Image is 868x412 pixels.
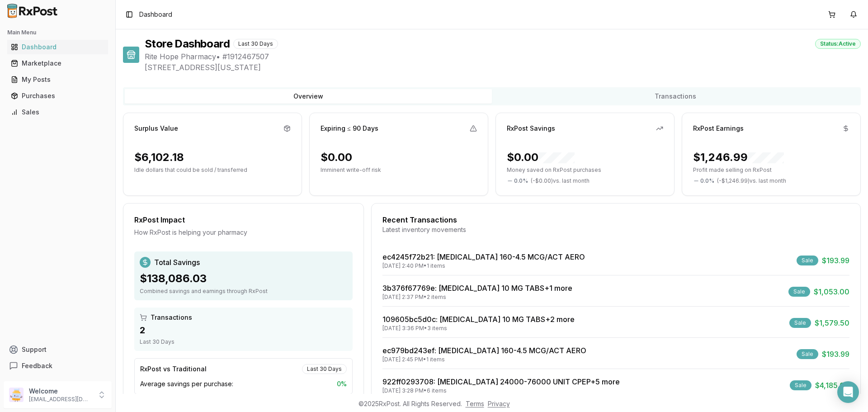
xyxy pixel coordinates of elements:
nav: breadcrumb [139,10,172,19]
button: Dashboard [4,40,112,54]
span: Dashboard [139,10,172,19]
span: $1,579.50 [815,317,849,328]
div: Sale [790,380,811,390]
span: [STREET_ADDRESS][US_STATE] [145,62,861,73]
div: Purchases [11,91,104,100]
div: RxPost vs Traditional [140,365,207,374]
div: Open Intercom Messenger [837,381,859,403]
div: RxPost Savings [507,124,555,133]
span: $193.99 [822,349,849,360]
div: RxPost Impact [134,214,353,225]
div: $1,246.99 [693,150,784,165]
p: Profit made selling on RxPost [693,166,849,174]
span: $4,185.00 [815,380,849,391]
div: Status: Active [815,39,861,49]
div: How RxPost is helping your pharmacy [134,228,353,237]
span: Rite Hope Pharmacy • # 1912467507 [145,51,861,62]
button: Overview [125,89,492,104]
h1: Store Dashboard [145,37,230,51]
span: 0.0 % [514,177,528,185]
div: Last 30 Days [233,39,278,49]
span: ( - $0.00 ) vs. last month [531,177,590,185]
div: Marketplace [11,59,104,68]
span: 0.0 % [700,177,714,185]
div: [DATE] 3:28 PM • 6 items [382,387,620,394]
p: Imminent write-off risk [321,166,477,174]
img: RxPost Logo [4,4,61,18]
a: ec4245f72b21: [MEDICAL_DATA] 160-4.5 MCG/ACT AERO [382,252,585,261]
div: $6,102.18 [134,150,184,165]
button: Purchases [4,89,112,103]
a: Sales [7,104,108,120]
div: Latest inventory movements [382,225,849,234]
span: Feedback [22,361,52,370]
div: My Posts [11,75,104,84]
a: 3b376f67769e: [MEDICAL_DATA] 10 MG TABS+1 more [382,284,572,293]
span: $1,053.00 [814,286,849,297]
div: Last 30 Days [302,364,347,374]
a: 109605bc5d0c: [MEDICAL_DATA] 10 MG TABS+2 more [382,315,575,324]
p: Money saved on RxPost purchases [507,166,663,174]
button: Support [4,341,112,358]
div: Sale [797,256,818,265]
div: [DATE] 3:36 PM • 3 items [382,325,575,332]
div: [DATE] 2:40 PM • 1 items [382,262,585,270]
div: Expiring ≤ 90 Days [321,124,378,133]
a: Terms [466,400,484,407]
button: Feedback [4,358,112,374]
img: User avatar [9,388,24,402]
a: ec979bd243ef: [MEDICAL_DATA] 160-4.5 MCG/ACT AERO [382,346,586,355]
div: Last 30 Days [140,338,347,346]
div: RxPost Earnings [693,124,744,133]
div: Surplus Value [134,124,178,133]
div: Dashboard [11,43,104,52]
div: 2 [140,324,347,336]
div: Combined savings and earnings through RxPost [140,288,347,295]
div: [DATE] 2:45 PM • 1 items [382,356,586,363]
span: Transactions [151,313,192,322]
a: Marketplace [7,55,108,71]
a: Dashboard [7,39,108,55]
span: $193.99 [822,255,849,266]
button: Marketplace [4,56,112,71]
div: $0.00 [507,150,575,165]
span: 0 % [337,379,347,388]
span: Total Savings [154,257,200,268]
div: $0.00 [321,150,352,165]
button: My Posts [4,72,112,87]
p: Idle dollars that could be sold / transferred [134,166,291,174]
div: Sale [789,318,811,328]
a: 922ff0293708: [MEDICAL_DATA] 24000-76000 UNIT CPEP+5 more [382,377,620,386]
p: [EMAIL_ADDRESS][DOMAIN_NAME] [29,396,92,403]
div: Recent Transactions [382,214,849,225]
div: [DATE] 2:37 PM • 2 items [382,294,572,301]
div: Sale [788,287,810,297]
a: Purchases [7,88,108,104]
span: ( - $1,246.99 ) vs. last month [717,177,786,185]
a: Privacy [488,400,510,407]
button: Sales [4,105,112,119]
div: $138,086.03 [140,271,347,286]
p: Welcome [29,387,92,396]
h2: Main Menu [7,29,108,36]
button: Transactions [492,89,859,104]
div: Sale [797,349,818,359]
a: My Posts [7,71,108,88]
div: Sales [11,108,104,117]
span: Average savings per purchase: [140,379,233,388]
